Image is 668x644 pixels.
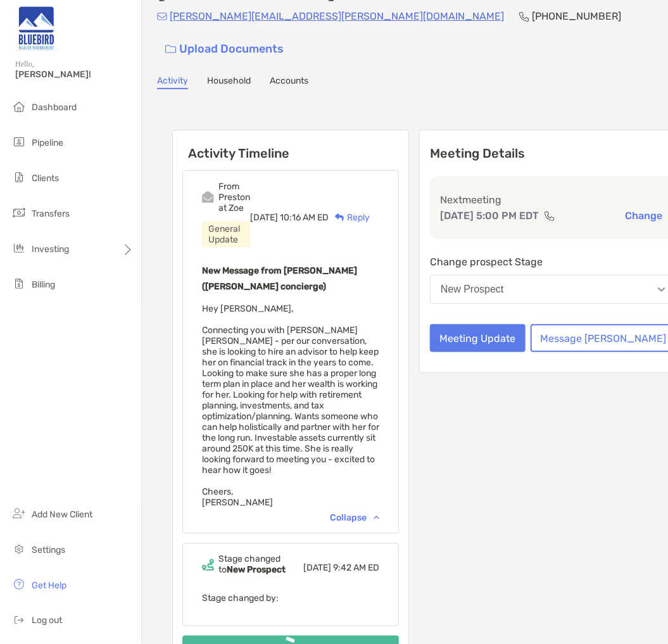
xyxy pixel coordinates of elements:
[440,192,666,208] p: Next meeting
[32,616,62,626] span: Log out
[218,181,250,213] div: From Preston at Zoe
[15,5,57,51] img: Zoe Logo
[11,241,27,256] img: investing icon
[32,208,70,219] span: Transfers
[202,303,379,508] span: Hey [PERSON_NAME], Connecting you with [PERSON_NAME] [PERSON_NAME] - per our conversation, she is...
[202,221,250,248] div: General Update
[544,211,555,221] img: communication type
[658,287,665,292] img: Open dropdown arrow
[270,75,308,89] a: Accounts
[227,565,286,576] b: New Prospect
[441,284,504,295] div: New Prospect
[165,45,176,54] img: button icon
[202,191,214,203] img: Event icon
[15,69,134,80] span: [PERSON_NAME]!
[303,563,331,574] span: [DATE]
[32,244,69,255] span: Investing
[157,13,167,20] img: Email Icon
[218,554,303,576] div: Stage changed to
[11,276,27,291] img: billing icon
[32,279,55,290] span: Billing
[32,509,92,520] span: Add New Client
[157,75,188,89] a: Activity
[170,8,504,24] p: [PERSON_NAME][EMAIL_ADDRESS][PERSON_NAME][DOMAIN_NAME]
[11,577,27,592] img: get-help icon
[207,75,251,89] a: Household
[11,506,27,521] img: add_new_client icon
[440,208,539,224] p: [DATE] 5:00 PM EDT
[202,591,379,607] p: Stage changed by:
[333,563,379,574] span: 9:42 AM ED
[202,559,214,571] img: Event icon
[430,324,526,352] button: Meeting Update
[374,515,379,519] img: Chevron icon
[11,205,27,220] img: transfers icon
[329,211,370,224] div: Reply
[32,102,77,113] span: Dashboard
[157,35,292,63] a: Upload Documents
[532,8,621,24] p: [PHONE_NUMBER]
[32,173,59,184] span: Clients
[11,99,27,114] img: dashboard icon
[11,541,27,557] img: settings icon
[32,137,63,148] span: Pipeline
[335,213,344,222] img: Reply icon
[11,170,27,185] img: clients icon
[11,612,27,628] img: logout icon
[280,212,329,223] span: 10:16 AM ED
[11,134,27,149] img: pipeline icon
[519,11,529,22] img: Phone Icon
[202,265,357,292] b: New Message from [PERSON_NAME] ([PERSON_NAME] concierge)
[32,545,65,555] span: Settings
[173,130,408,161] h6: Activity Timeline
[330,512,379,523] div: Collapse
[250,212,278,223] span: [DATE]
[32,580,66,591] span: Get Help
[621,209,666,222] button: Change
